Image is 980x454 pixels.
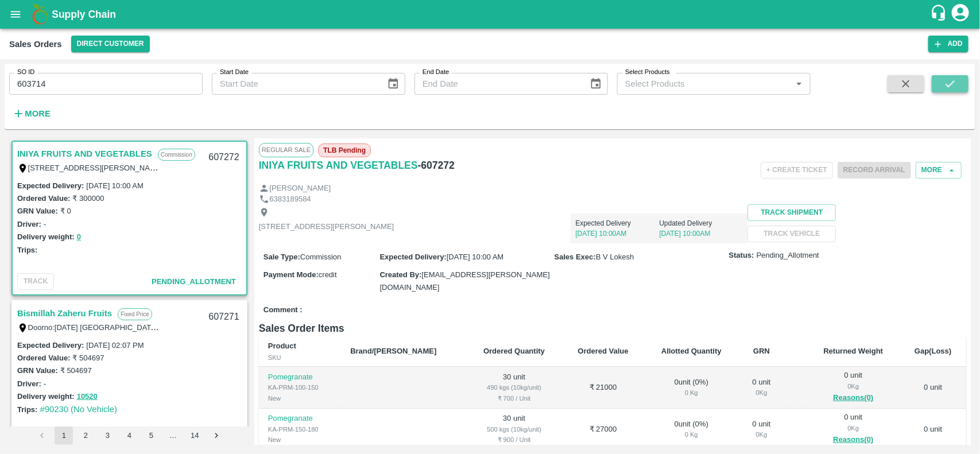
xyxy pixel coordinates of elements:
[319,270,337,279] span: credit
[816,423,891,433] div: 0 Kg
[264,305,303,316] label: Comment :
[653,429,729,440] div: 0 Kg
[475,382,552,393] div: 490 kgs (10kg/unit)
[158,149,195,161] p: Commission
[578,347,628,355] b: Ordered Value
[747,377,776,398] div: 0 unit
[900,367,966,409] td: 0 unit
[816,391,891,405] button: Reasons(0)
[152,277,236,286] span: Pending_Allotment
[268,424,332,434] div: KA-PRM-150-180
[747,419,776,440] div: 0 unit
[555,253,596,261] label: Sales Exec :
[76,426,95,445] button: Go to page 2
[268,393,332,403] div: New
[17,207,58,215] label: GRN Value:
[625,68,670,77] label: Select Products
[268,352,332,363] div: SKU
[382,73,404,95] button: Choose date
[2,1,29,28] button: open drawer
[300,253,342,261] span: Commission
[9,73,203,95] input: Enter SO ID
[757,250,819,261] span: Pending_Allotment
[202,144,246,171] div: 607272
[259,222,394,232] p: [STREET_ADDRESS][PERSON_NAME]
[268,434,332,445] div: New
[52,6,930,22] a: Supply Chain
[264,270,319,279] label: Payment Mode :
[729,250,754,261] label: Status:
[52,9,116,20] b: Supply Chain
[86,341,144,350] label: [DATE] 02:07 PM
[816,433,891,447] button: Reasons(0)
[318,143,371,157] span: TLB Pending
[268,372,332,383] p: Pomegranate
[816,370,891,405] div: 0 unit
[653,377,729,398] div: 0 unit ( 0 %)
[475,434,552,445] div: ₹ 900 / Unit
[55,426,73,445] button: page 1
[164,430,182,441] div: …
[916,162,962,179] button: More
[120,426,138,445] button: Go to page 4
[220,68,249,77] label: Start Date
[9,37,62,52] div: Sales Orders
[747,429,776,440] div: 0 Kg
[28,323,784,332] label: Doorno:[DATE] [GEOGRAPHIC_DATA] Kedareswarapet, Doorno:[DATE] [GEOGRAPHIC_DATA] [GEOGRAPHIC_DATA]...
[17,68,34,77] label: SO ID
[659,228,743,239] p: [DATE] 10:00AM
[60,366,92,375] label: ₹ 504697
[483,347,545,355] b: Ordered Quantity
[575,218,659,228] p: Expected Delivery
[72,354,104,362] label: ₹ 504697
[17,220,41,228] label: Driver:
[379,270,549,292] span: [EMAIL_ADDRESS][PERSON_NAME][DOMAIN_NAME]
[44,220,46,228] label: -
[838,165,911,174] span: Please dispatch the trip before ending
[77,390,98,403] button: 10520
[928,36,969,52] button: Add
[466,409,561,451] td: 30 unit
[60,207,71,215] label: ₹ 0
[747,204,836,221] button: Track Shipment
[17,366,58,375] label: GRN Value:
[423,68,449,77] label: End Date
[259,320,966,336] h6: Sales Order Items
[40,405,117,414] a: #90230 (No Vehicle)
[824,347,884,355] b: Returned Weight
[212,73,378,95] input: Start Date
[269,194,311,205] p: 6383189584
[575,228,659,239] p: [DATE] 10:00AM
[350,347,436,355] b: Brand/[PERSON_NAME]
[207,426,226,445] button: Go to next page
[466,367,561,409] td: 30 unit
[562,367,645,409] td: ₹ 21000
[17,146,152,161] a: INIYA FRUITS AND VEGETABLES
[418,157,455,173] h6: - 607272
[816,381,891,391] div: 0 Kg
[17,306,112,321] a: Bismillah Zaheru Fruits
[621,76,788,91] input: Select Products
[915,347,951,355] b: Gap(Loss)
[17,341,84,350] label: Expected Delivery :
[17,405,37,414] label: Trips:
[475,424,552,434] div: 500 kgs (10kg/unit)
[562,409,645,451] td: ₹ 27000
[17,354,70,362] label: Ordered Value:
[269,183,331,194] p: [PERSON_NAME]
[447,253,503,261] span: [DATE] 10:00 AM
[17,181,84,190] label: Expected Delivery :
[72,194,104,203] label: ₹ 300000
[98,426,117,445] button: Go to page 3
[747,387,776,398] div: 0 Kg
[17,232,75,241] label: Delivery weight:
[17,246,37,254] label: Trips:
[268,342,296,350] b: Product
[31,426,227,445] nav: pagination navigation
[379,270,421,279] label: Created By :
[202,304,246,331] div: 607271
[71,36,150,52] button: Select DC
[142,426,160,445] button: Go to page 5
[930,4,950,25] div: customer-support
[816,412,891,447] div: 0 unit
